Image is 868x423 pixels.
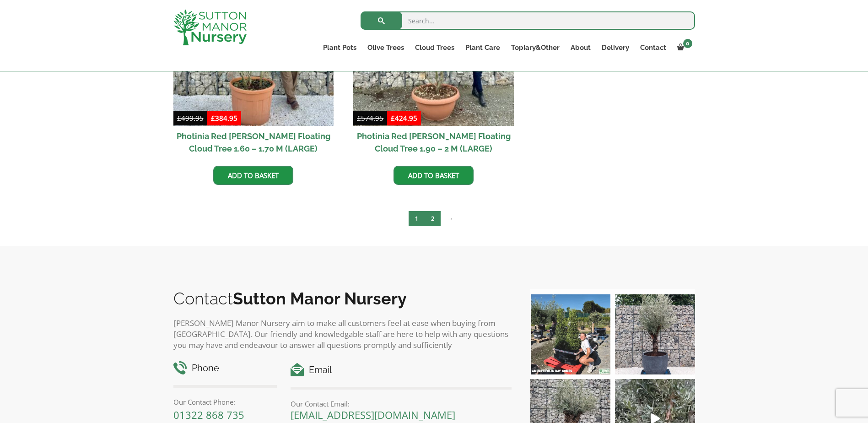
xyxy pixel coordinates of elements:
a: 0 [672,41,695,54]
h2: Contact [173,289,512,308]
span: £ [391,114,395,123]
h4: Phone [173,361,277,375]
a: [EMAIL_ADDRESS][DOMAIN_NAME] [291,408,455,422]
a: Add to basket: “Photinia Red Robin Floating Cloud Tree 1.90 - 2 M (LARGE)” [394,166,474,185]
img: Our elegant & picturesque Angustifolia Cones are an exquisite addition to your Bay Tree collectio... [530,294,610,374]
p: [PERSON_NAME] Manor Nursery aim to make all customers feel at ease when buying from [GEOGRAPHIC_D... [173,318,512,351]
a: Page 2 [425,211,441,226]
nav: Product Pagination [173,211,695,230]
a: Plant Pots [318,41,362,54]
a: Delivery [596,41,635,54]
img: A beautiful multi-stem Spanish Olive tree potted in our luxurious fibre clay pots 😍😍 [615,294,695,374]
bdi: 574.95 [357,114,383,123]
h4: Email [291,363,512,377]
span: £ [177,114,181,123]
h2: Photinia Red [PERSON_NAME] Floating Cloud Tree 1.90 – 2 M (LARGE) [353,126,514,159]
a: Contact [635,41,672,54]
bdi: 424.95 [391,114,417,123]
a: Topiary&Other [506,41,565,54]
bdi: 499.95 [177,114,204,123]
b: Sutton Manor Nursery [233,289,407,308]
bdi: 384.95 [211,114,237,123]
a: → [441,211,459,226]
a: About [565,41,596,54]
a: Plant Care [460,41,506,54]
input: Search... [361,11,695,30]
span: Page 1 [409,211,425,226]
a: Add to basket: “Photinia Red Robin Floating Cloud Tree 1.60 - 1.70 M (LARGE)” [213,166,293,185]
a: Cloud Trees [410,41,460,54]
span: £ [211,114,215,123]
p: Our Contact Phone: [173,396,277,407]
h2: Photinia Red [PERSON_NAME] Floating Cloud Tree 1.60 – 1.70 M (LARGE) [173,126,334,159]
img: logo [173,9,247,45]
a: 01322 868 735 [173,408,244,422]
span: £ [357,114,361,123]
a: Olive Trees [362,41,410,54]
span: 0 [683,39,692,48]
p: Our Contact Email: [291,398,512,409]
